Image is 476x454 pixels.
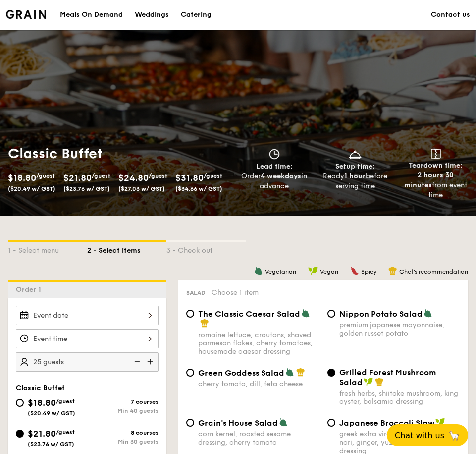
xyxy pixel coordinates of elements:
span: Grain's House Salad [198,418,278,428]
span: Green Goddess Salad [198,368,284,378]
img: icon-vegetarian.fe4039eb.svg [279,418,288,427]
span: Order 1 [16,285,45,294]
input: Event time [16,329,159,348]
div: 7 courses [87,398,159,405]
span: Vegetarian [265,268,296,275]
div: 3 - Check out [166,242,246,256]
input: Nippon Potato Saladpremium japanese mayonnaise, golden russet potato [327,310,335,318]
img: icon-teardown.65201eee.svg [431,149,441,159]
strong: 4 weekdays [261,172,301,180]
img: icon-dish.430c3a2e.svg [348,149,363,160]
span: /guest [56,398,75,405]
span: /guest [36,172,55,179]
input: Green Goddess Saladcherry tomato, dill, feta cheese [186,369,194,377]
input: Number of guests [16,352,159,372]
input: Grilled Forest Mushroom Saladfresh herbs, shiitake mushroom, king oyster, balsamic dressing [327,369,335,377]
span: $21.80 [28,428,56,439]
strong: 2 hours 30 minutes [404,171,454,189]
div: Order in advance [238,171,311,191]
img: icon-add.58712e84.svg [144,352,159,371]
span: Japanese Broccoli Slaw [339,418,434,428]
div: Min 30 guests [87,438,159,445]
div: romaine lettuce, croutons, shaved parmesan flakes, cherry tomatoes, housemade caesar dressing [198,331,319,356]
span: ($23.76 w/ GST) [28,441,74,448]
input: $21.80/guest($23.76 w/ GST)8 coursesMin 30 guests [16,430,24,438]
div: cherry tomato, dill, feta cheese [198,380,319,388]
span: Salad [186,289,206,296]
div: corn kernel, roasted sesame dressing, cherry tomato [198,430,319,447]
span: ($20.49 w/ GST) [28,410,75,417]
img: icon-vegetarian.fe4039eb.svg [254,266,263,275]
input: Grain's House Saladcorn kernel, roasted sesame dressing, cherry tomato [186,419,194,427]
input: $18.80/guest($20.49 w/ GST)7 coursesMin 40 guests [16,399,24,407]
img: icon-chef-hat.a58ddaea.svg [200,319,209,328]
h1: Classic Buffet [8,145,234,163]
img: icon-vegan.f8ff3823.svg [364,377,373,386]
div: fresh herbs, shiitake mushroom, king oyster, balsamic dressing [339,389,461,406]
img: icon-clock.2db775ea.svg [267,149,282,160]
img: Grain [6,10,46,19]
span: ($34.66 w/ GST) [175,185,222,192]
div: from event time [399,170,472,200]
input: Japanese Broccoli Slawgreek extra virgin olive oil, kizami nori, ginger, yuzu soy-sesame dressing [327,419,335,427]
span: ($27.03 w/ GST) [118,185,165,192]
span: $18.80 [28,397,56,408]
input: Event date [16,306,159,325]
span: Chat with us [395,431,444,440]
div: premium japanese mayonnaise, golden russet potato [339,321,461,338]
img: icon-vegan.f8ff3823.svg [308,266,318,275]
span: ($20.49 w/ GST) [8,185,55,192]
span: $21.80 [63,172,92,183]
img: icon-vegetarian.fe4039eb.svg [285,368,294,377]
img: icon-vegan.f8ff3823.svg [435,418,445,427]
span: $31.80 [175,172,204,183]
span: The Classic Caesar Salad [198,309,300,319]
div: Min 40 guests [87,407,159,414]
input: The Classic Caesar Saladromaine lettuce, croutons, shaved parmesan flakes, cherry tomatoes, house... [186,310,194,318]
span: /guest [149,172,167,179]
button: Chat with us🦙 [387,424,468,446]
img: icon-vegetarian.fe4039eb.svg [301,309,310,318]
span: $18.80 [8,172,36,183]
a: Logotype [6,10,46,19]
span: /guest [204,172,222,179]
div: 2 - Select items [87,242,166,256]
span: Vegan [320,268,338,275]
img: icon-vegetarian.fe4039eb.svg [423,309,432,318]
img: icon-spicy.37a8142b.svg [350,266,359,275]
span: Chef's recommendation [399,268,468,275]
img: icon-reduce.1d2dbef1.svg [129,352,144,371]
span: Setup time: [335,162,375,170]
div: 1 - Select menu [8,242,87,256]
span: /guest [56,429,75,436]
span: ($23.76 w/ GST) [63,185,110,192]
span: Spicy [361,268,376,275]
span: Classic Buffet [16,384,65,392]
span: Lead time: [256,162,293,170]
span: $24.80 [118,172,149,183]
div: Ready before serving time [318,171,391,191]
img: icon-chef-hat.a58ddaea.svg [388,266,397,275]
img: icon-chef-hat.a58ddaea.svg [375,377,384,386]
div: 8 courses [87,429,159,436]
span: Teardown time: [409,161,463,170]
span: Grilled Forest Mushroom Salad [339,368,436,387]
span: Choose 1 item [212,288,259,297]
strong: 1 hour [344,172,366,180]
img: icon-chef-hat.a58ddaea.svg [296,368,305,377]
span: 🦙 [448,430,460,441]
span: Nippon Potato Salad [339,309,423,319]
span: /guest [92,172,110,179]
